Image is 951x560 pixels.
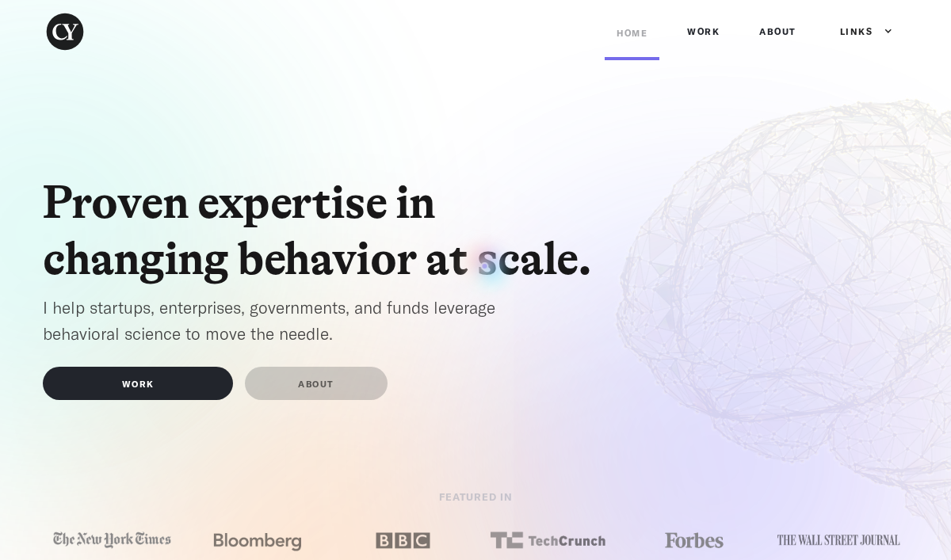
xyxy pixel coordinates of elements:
a: ABOUT [245,367,388,400]
a: Home [605,10,659,60]
a: home [43,10,107,54]
a: Work [675,8,731,55]
div: Links [824,8,893,55]
a: ABOUT [747,8,808,55]
a: WORK [43,367,233,400]
p: I help startups, enterprises, governments, and funds leverage behavioral science to move the needle. [43,295,550,346]
div: Links [840,24,873,40]
h1: Proven expertise in changing behavior at scale. [43,175,613,287]
p: FEATURED IN [277,487,674,513]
